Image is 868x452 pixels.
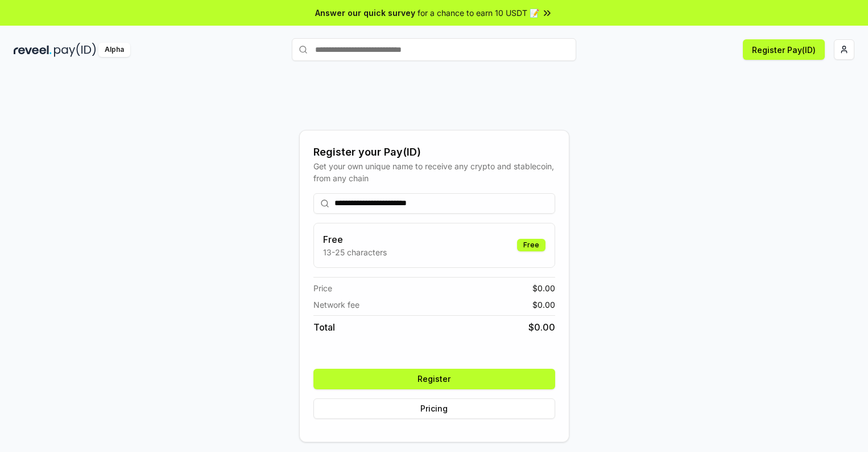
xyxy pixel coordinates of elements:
[313,320,335,334] span: Total
[54,43,96,57] img: pay_id
[313,369,555,389] button: Register
[313,282,332,294] span: Price
[313,299,359,311] span: Network fee
[743,39,825,60] button: Register Pay(ID)
[532,282,555,294] span: $ 0.00
[528,320,555,334] span: $ 0.00
[313,160,555,184] div: Get your own unique name to receive any crypto and stablecoin, from any chain
[313,398,555,419] button: Pricing
[418,7,539,19] span: for a chance to earn 10 USDT 📝
[323,233,387,246] h3: Free
[14,43,52,57] img: reveel_dark
[532,299,555,311] span: $ 0.00
[315,7,415,19] span: Answer our quick survey
[517,239,545,251] div: Free
[313,144,555,160] div: Register your Pay(ID)
[323,246,387,258] p: 13-25 characters
[98,43,130,57] div: Alpha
